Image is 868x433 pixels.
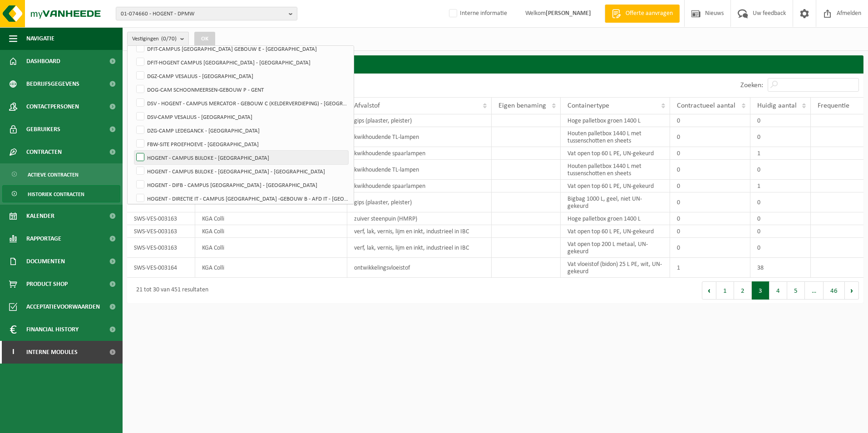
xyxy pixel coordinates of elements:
span: … [805,281,824,300]
label: DZG-CAMP LEDEGANCK - [GEOGRAPHIC_DATA] [134,123,348,137]
td: Hoge palletbox groen 1400 L [561,114,670,127]
td: 0 [670,127,750,147]
span: Kalender [26,205,54,227]
button: 01-074660 - HOGENT - DPMW [116,7,297,20]
strong: [PERSON_NAME] [546,10,591,17]
td: 0 [670,114,750,127]
label: HOGENT - DIFB - CAMPUS [GEOGRAPHIC_DATA] - [GEOGRAPHIC_DATA] [134,178,348,192]
span: Vestigingen [132,32,177,46]
label: FBW-SITE PROEFHOEVE - [GEOGRAPHIC_DATA] [134,137,348,151]
td: Houten palletbox 1440 L met tussenschotten en sheets [561,127,670,147]
td: Vat open top 200 L metaal, UN-gekeurd [561,238,670,258]
label: DOG-CAM SCHOONMEERSEN-GEBOUW P - GENT [134,83,348,96]
td: KGA Colli [195,258,347,278]
label: DGZ-CAMP VESALIUS - [GEOGRAPHIC_DATA] [134,69,348,83]
label: DSV-CAMP VESALIUS - [GEOGRAPHIC_DATA] [134,110,348,123]
button: Next [845,281,859,300]
span: Dashboard [26,50,60,73]
td: Bigbag 1000 L, geel, niet UN-gekeurd [561,192,670,212]
td: Hoge palletbox groen 1400 L [561,212,670,225]
button: 1 [716,281,734,300]
span: Contracten [26,141,62,163]
td: Vat open top 60 L PE, UN-gekeurd [561,225,670,238]
label: Zoeken: [740,82,763,89]
span: Acceptatievoorwaarden [26,295,100,318]
label: HOGENT - CAMPUS BIJLOKE - [GEOGRAPHIC_DATA] - [GEOGRAPHIC_DATA] [134,164,348,178]
span: Contractueel aantal [677,102,735,109]
label: DSV - HOGENT - CAMPUS MERCATOR - GEBOUW C (KELDERVERDIEPING) - [GEOGRAPHIC_DATA] [134,96,348,110]
td: SWS-VES-003163 [127,212,195,225]
span: Product Shop [26,273,68,295]
span: Documenten [26,250,65,273]
td: KGA Colli [195,238,347,258]
label: DFIT-HOGENT CAMPUS [GEOGRAPHIC_DATA] - [GEOGRAPHIC_DATA] [134,55,348,69]
td: Vat vloeistof (bidon) 25 L PE, wit, UN-gekeurd [561,258,670,278]
span: Afvalstof [354,102,380,109]
td: Vat open top 60 L PE, UN-gekeurd [561,147,670,160]
td: 1 [750,180,811,192]
td: verf, lak, vernis, lijm en inkt, industrieel in IBC [347,225,492,238]
td: 0 [750,114,811,127]
td: 0 [670,180,750,192]
a: Offerte aanvragen [605,5,680,23]
div: 21 tot 30 van 451 resultaten [132,282,208,299]
span: Offerte aanvragen [623,9,675,18]
button: OK [194,32,215,46]
td: kwikhoudende TL-lampen [347,160,492,180]
span: Financial History [26,318,79,341]
td: zuiver steenpuin (HMRP) [347,212,492,225]
td: 0 [670,212,750,225]
td: 0 [750,225,811,238]
td: kwikhoudende spaarlampen [347,147,492,160]
a: Actieve contracten [2,166,120,183]
count: (0/70) [161,36,177,42]
td: 0 [750,238,811,258]
td: KGA Colli [195,225,347,238]
td: 0 [670,160,750,180]
span: Interne modules [26,341,78,364]
td: SWS-VES-003164 [127,258,195,278]
label: HOGENT - DIRECTIE IT - CAMPUS [GEOGRAPHIC_DATA] -GEBOUW B - AFD IT - [GEOGRAPHIC_DATA] [134,192,348,205]
td: 0 [750,127,811,147]
td: KGA Colli [195,212,347,225]
td: 1 [750,147,811,160]
td: 0 [750,160,811,180]
span: Rapportage [26,227,61,250]
td: 38 [750,258,811,278]
td: gips (plaaster, pleister) [347,114,492,127]
td: 0 [670,225,750,238]
td: 0 [670,192,750,212]
td: gips (plaaster, pleister) [347,192,492,212]
h2: Contracten [127,55,863,73]
td: Houten palletbox 1440 L met tussenschotten en sheets [561,160,670,180]
button: Vestigingen(0/70) [127,32,189,45]
td: Vat open top 60 L PE, UN-gekeurd [561,180,670,192]
label: Interne informatie [447,7,507,20]
span: Gebruikers [26,118,60,141]
td: 0 [750,212,811,225]
span: Navigatie [26,27,54,50]
button: 3 [752,281,769,300]
span: Frequentie [818,102,849,109]
span: Bedrijfsgegevens [26,73,79,95]
button: 2 [734,281,752,300]
button: 5 [787,281,805,300]
td: verf, lak, vernis, lijm en inkt, industrieel in IBC [347,238,492,258]
td: 0 [670,147,750,160]
button: 4 [769,281,787,300]
button: Previous [702,281,716,300]
span: Contactpersonen [26,95,79,118]
span: Historiek contracten [28,186,84,203]
span: Eigen benaming [498,102,546,109]
span: Containertype [567,102,609,109]
span: Huidig aantal [757,102,797,109]
span: Actieve contracten [28,166,79,183]
button: 46 [824,281,845,300]
label: HOGENT - CAMPUS BIJLOKE - [GEOGRAPHIC_DATA] [134,151,348,164]
span: I [9,341,17,364]
td: ontwikkelingsvloeistof [347,258,492,278]
td: SWS-VES-003163 [127,238,195,258]
span: 01-074660 - HOGENT - DPMW [121,7,285,21]
td: kwikhoudende TL-lampen [347,127,492,147]
td: kwikhoudende spaarlampen [347,180,492,192]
